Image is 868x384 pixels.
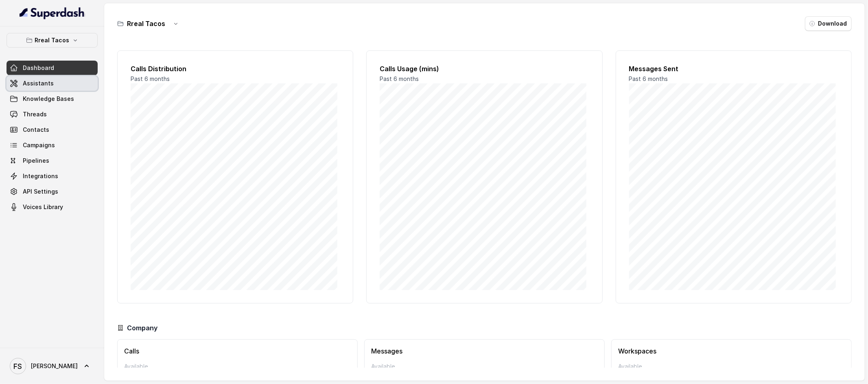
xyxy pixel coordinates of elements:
[7,107,98,122] a: Threads
[7,122,98,137] a: Contacts
[7,92,98,106] a: Knowledge Bases
[23,141,55,149] span: Campaigns
[7,153,98,168] a: Pipelines
[14,362,22,371] text: FS
[23,126,49,134] span: Contacts
[131,75,170,82] span: Past 6 months
[124,346,351,356] h3: Calls
[7,184,98,199] a: API Settings
[7,61,98,75] a: Dashboard
[380,64,589,74] h2: Calls Usage (mins)
[131,64,340,74] h2: Calls Distribution
[7,169,98,183] a: Integrations
[23,110,47,118] span: Threads
[20,7,85,20] img: light.svg
[23,79,54,87] span: Assistants
[7,355,98,377] a: [PERSON_NAME]
[31,362,78,370] span: [PERSON_NAME]
[618,346,845,356] h3: Workspaces
[7,33,98,48] button: Rreal Tacos
[23,157,49,165] span: Pipelines
[380,75,419,82] span: Past 6 months
[23,188,58,196] span: API Settings
[805,16,852,31] button: Download
[127,323,157,333] h3: Company
[23,95,74,103] span: Knowledge Bases
[23,203,63,211] span: Voices Library
[7,76,98,91] a: Assistants
[35,35,70,45] p: Rreal Tacos
[124,362,351,371] p: Available
[618,362,845,371] p: Available
[371,346,598,356] h3: Messages
[127,19,165,28] h3: Rreal Tacos
[23,172,58,180] span: Integrations
[629,64,838,74] h2: Messages Sent
[371,362,598,371] p: Available
[7,200,98,214] a: Voices Library
[23,64,54,72] span: Dashboard
[7,138,98,153] a: Campaigns
[629,75,668,82] span: Past 6 months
